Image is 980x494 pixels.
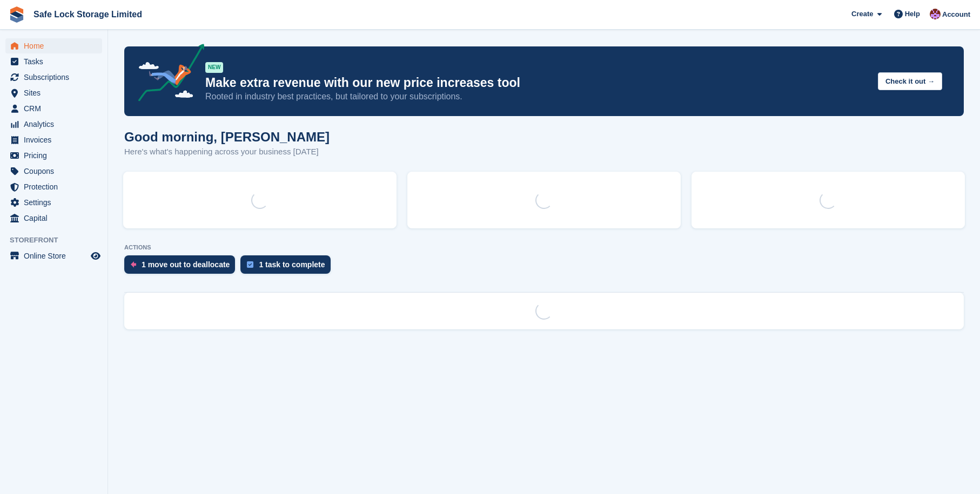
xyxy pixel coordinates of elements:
[10,235,108,246] span: Storefront
[5,132,102,147] a: menu
[5,54,102,69] a: menu
[5,117,102,132] a: menu
[24,164,89,179] span: Coupons
[905,9,920,19] span: Help
[29,5,146,23] a: Safe Lock Storage Limited
[5,70,102,85] a: menu
[24,148,89,163] span: Pricing
[24,248,89,263] span: Online Store
[930,9,941,19] img: Toni Ebong
[259,260,325,269] div: 1 task to complete
[5,211,102,226] a: menu
[24,70,89,85] span: Subscriptions
[247,261,253,268] img: task-75834270c22a3079a89374b754ae025e5fb1db73e45f91037f5363f120a921f8.svg
[851,9,873,19] span: Create
[131,261,136,268] img: move_outs_to_deallocate_icon-f764333ba52eb49d3ac5e1228854f67142a1ed5810a6f6cc68b1a99e826820c5.svg
[942,9,970,20] span: Account
[89,249,102,262] a: Preview store
[5,85,102,100] a: menu
[24,85,89,100] span: Sites
[5,164,102,179] a: menu
[878,72,942,90] button: Check it out →
[124,244,964,251] p: ACTIONS
[24,179,89,194] span: Protection
[142,260,230,269] div: 1 move out to deallocate
[124,130,330,144] h1: Good morning, [PERSON_NAME]
[24,132,89,147] span: Invoices
[205,62,223,73] div: NEW
[124,146,330,158] p: Here's what's happening across your business [DATE]
[5,179,102,194] a: menu
[5,195,102,210] a: menu
[240,255,335,279] a: 1 task to complete
[5,101,102,116] a: menu
[24,101,89,116] span: CRM
[24,54,89,69] span: Tasks
[129,44,205,105] img: price-adjustments-announcement-icon-8257ccfd72463d97f412b2fc003d46551f7dbcb40ab6d574587a9cd5c0d94...
[9,6,25,23] img: stora-icon-8386f47178a22dfd0bd8f6a31ec36ba5ce8667c1dd55bd0f319d3a0aa187defe.svg
[205,75,869,91] p: Make extra revenue with our new price increases tool
[24,38,89,53] span: Home
[24,211,89,226] span: Capital
[24,195,89,210] span: Settings
[124,255,240,279] a: 1 move out to deallocate
[24,117,89,132] span: Analytics
[205,91,869,103] p: Rooted in industry best practices, but tailored to your subscriptions.
[5,38,102,53] a: menu
[5,248,102,263] a: menu
[5,148,102,163] a: menu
